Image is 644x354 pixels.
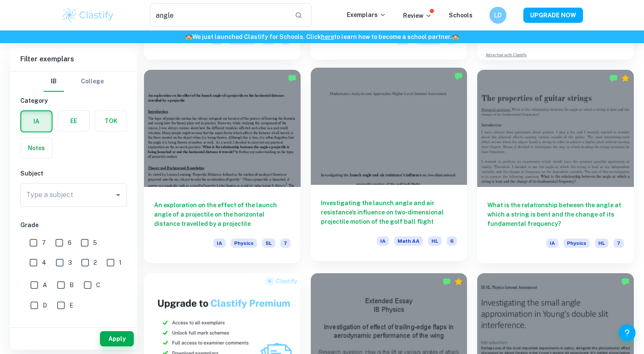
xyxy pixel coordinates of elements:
[454,72,463,80] img: Marked
[69,301,73,310] span: E
[61,7,115,24] img: Clastify logo
[20,169,127,178] h6: Subject
[42,258,46,267] span: 4
[493,11,503,20] h6: LD
[81,71,104,92] button: College
[68,238,72,247] span: 6
[185,33,192,40] span: 🏫
[58,111,89,131] button: EE
[447,236,457,246] span: 6
[10,47,137,71] h6: Filter exemplars
[2,32,642,41] h6: We just launched Clastify for Schools. Click to learn how to become a school partner.
[44,71,64,92] button: IB
[595,239,608,248] span: HL
[42,238,46,247] span: 7
[96,280,100,290] span: C
[262,239,275,248] span: SL
[43,280,47,290] span: A
[112,189,124,201] button: Open
[20,96,127,105] h6: Category
[486,52,527,58] a: Advertise with Clastify
[564,239,590,248] span: Physics
[213,239,226,248] span: IA
[288,74,296,82] img: Marked
[449,12,473,19] a: Schools
[69,280,74,290] span: B
[144,70,301,263] a: An exploration on the effect of the launch angle of a projectile on the horizontal distance trave...
[477,70,634,263] a: What is the relationship between the angle at which a string is bent and the change of its fundam...
[609,74,618,82] img: Marked
[94,258,97,267] span: 2
[93,238,97,247] span: 5
[454,277,463,286] div: Premium
[95,111,127,131] button: TOK
[452,33,459,40] span: 🏫
[43,301,47,310] span: D
[403,11,432,20] p: Review
[347,10,386,19] p: Exemplars
[619,324,636,341] button: Help and Feedback
[20,324,127,333] h6: Level
[21,138,52,158] button: Notes
[21,111,52,132] button: IA
[489,7,506,24] button: LD
[487,200,624,228] h6: What is the relationship between the angle at which a string is bent and the change of its fundam...
[523,8,583,23] button: UPGRADE NOW
[100,331,134,346] button: Apply
[20,220,127,230] h6: Grade
[321,33,334,40] a: here
[377,236,389,246] span: IA
[231,239,257,248] span: Physics
[394,236,423,246] span: Math AA
[614,239,624,248] span: 7
[154,200,290,228] h6: An exploration on the effect of the launch angle of a projectile on the horizontal distance trave...
[150,3,288,27] input: Search for any exemplars...
[428,236,442,246] span: HL
[621,277,630,286] img: Marked
[44,71,104,92] div: Filter type choice
[68,258,72,267] span: 3
[280,239,290,248] span: 7
[311,70,467,263] a: Investigating the launch angle and air resistance’s influence on two-dimensional projectile motio...
[119,258,122,267] span: 1
[442,277,451,286] img: Marked
[321,198,457,226] h6: Investigating the launch angle and air resistance’s influence on two-dimensional projectile motio...
[621,74,630,82] div: Premium
[546,239,558,248] span: IA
